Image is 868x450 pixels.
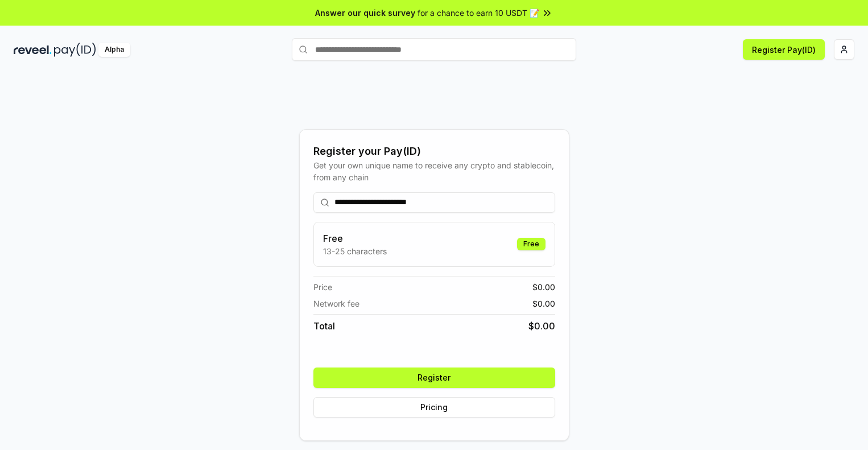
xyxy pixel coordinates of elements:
[323,232,387,245] h3: Free
[313,281,332,293] span: Price
[315,7,415,19] span: Answer our quick survey
[313,319,335,333] span: Total
[517,238,545,250] div: Free
[313,397,555,418] button: Pricing
[14,43,52,57] img: reveel_dark
[313,298,359,309] span: Network fee
[323,245,387,257] p: 13-25 characters
[54,43,96,57] img: pay_id
[313,368,555,388] button: Register
[528,319,555,333] span: $ 0.00
[313,159,555,183] div: Get your own unique name to receive any crypto and stablecoin, from any chain
[98,43,130,57] div: Alpha
[313,143,555,159] div: Register your Pay(ID)
[532,281,555,293] span: $ 0.00
[532,298,555,309] span: $ 0.00
[743,39,825,60] button: Register Pay(ID)
[418,7,539,19] span: for a chance to earn 10 USDT 📝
